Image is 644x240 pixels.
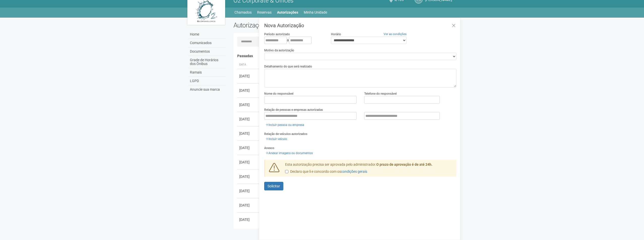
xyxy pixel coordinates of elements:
[239,217,258,222] div: [DATE]
[264,48,294,53] label: Motivo da autorização
[189,77,226,85] a: LGPD
[239,174,258,179] div: [DATE]
[267,184,280,188] span: Solicitar
[234,9,252,16] a: Chamados
[364,91,397,96] label: Telefone do responsável
[257,9,272,16] a: Reservas
[239,102,258,107] div: [DATE]
[239,145,258,150] div: [DATE]
[281,162,457,177] div: Esta autorização precisa ser aprovada pelo administrador.
[264,108,323,112] label: Relação de pessoas e empresas autorizadas
[233,21,341,29] h2: Autorizações
[264,146,274,150] label: Anexos
[189,47,226,56] a: Documentos
[285,169,367,174] label: Declaro que li e concordo com os
[264,23,456,28] h3: Nova Autorização
[264,37,323,44] div: a
[264,32,290,37] label: Período autorizado
[264,150,314,156] a: Anexar imagens ou documentos
[264,136,289,142] a: Incluir veículo
[264,122,306,128] a: Incluir pessoa ou empresa
[304,9,327,16] a: Minha Unidade
[239,131,258,136] div: [DATE]
[239,188,258,193] div: [DATE]
[277,9,298,16] a: Autorizações
[341,169,367,174] a: condições gerais
[376,162,432,166] strong: O prazo de aprovação é de até 24h.
[239,203,258,208] div: [DATE]
[237,54,453,58] h4: Passadas
[237,61,260,69] th: Data
[189,68,226,77] a: Ramais
[189,56,226,68] a: Grade de Horários dos Ônibus
[264,132,307,136] label: Relação de veículos autorizados
[331,32,341,37] label: Horário
[239,117,258,122] div: [DATE]
[264,182,283,190] button: Solicitar
[264,91,293,96] label: Nome do responsável
[189,85,226,94] a: Anuncie sua marca
[239,88,258,93] div: [DATE]
[239,160,258,165] div: [DATE]
[264,64,312,69] label: Detalhamento do que será realizado
[285,170,288,173] input: Declaro que li e concordo com oscondições gerais
[239,74,258,79] div: [DATE]
[189,30,226,39] a: Home
[384,32,406,36] a: Ver as condições
[189,39,226,47] a: Comunicados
